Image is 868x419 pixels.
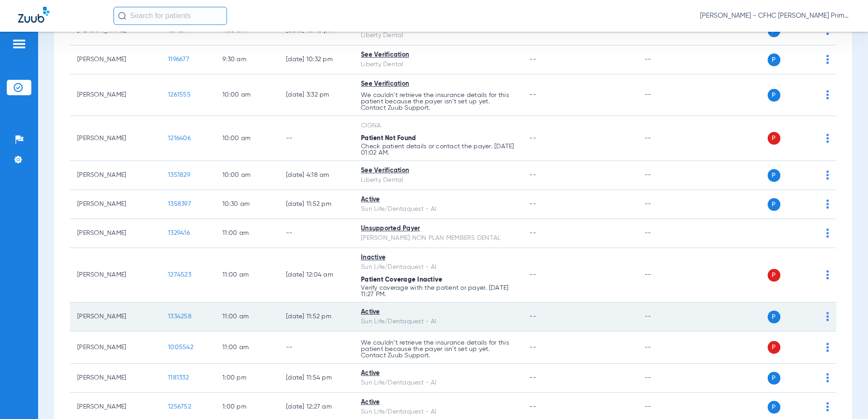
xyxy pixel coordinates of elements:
td: [DATE] 11:54 PM [279,364,354,393]
td: -- [637,74,699,116]
span: 1256752 [168,404,191,410]
div: Active [361,369,515,378]
p: Verify coverage with the patient or payer. [DATE] 11:27 PM. [361,285,515,297]
span: -- [529,272,536,278]
td: 11:00 AM [215,248,279,302]
span: -- [529,375,536,381]
span: 1261555 [168,92,191,98]
span: 1005542 [168,344,193,351]
td: [PERSON_NAME] [70,331,161,364]
img: group-dot-blue.svg [826,55,829,64]
td: -- [279,331,354,364]
div: Active [361,307,515,317]
div: Sun Life/Dentaquest - AI [361,317,515,326]
td: -- [637,248,699,302]
td: [PERSON_NAME] [70,116,161,161]
span: 1351829 [168,172,190,178]
img: group-dot-blue.svg [826,134,829,143]
span: P [768,132,780,145]
img: group-dot-blue.svg [826,171,829,180]
span: P [768,89,780,102]
span: 1334258 [168,313,192,320]
td: -- [637,116,699,161]
td: [PERSON_NAME] [70,190,161,219]
span: Patient Coverage Inactive [361,277,442,283]
div: [PERSON_NAME] NON PLAN MEMBERS DENTAL [361,234,515,243]
td: 10:00 AM [215,116,279,161]
div: Sun Life/Dentaquest - AI [361,407,515,417]
img: hamburger-icon [12,39,26,49]
p: We couldn’t retrieve the insurance details for this patient because the payer isn’t set up yet. C... [361,92,515,111]
td: [PERSON_NAME] [70,74,161,116]
td: [DATE] 12:04 AM [279,248,354,302]
span: P [768,372,780,385]
div: Unsupported Payer [361,224,515,234]
div: CIGNA [361,121,515,131]
span: -- [529,313,536,320]
td: 10:30 AM [215,190,279,219]
img: group-dot-blue.svg [826,312,829,321]
span: -- [529,201,536,207]
td: [PERSON_NAME] [70,302,161,331]
td: 11:00 AM [215,331,279,364]
img: group-dot-blue.svg [826,373,829,382]
span: -- [529,230,536,236]
p: Check patient details or contact the payer. [DATE] 01:02 AM. [361,143,515,156]
div: Active [361,195,515,205]
td: -- [279,219,354,248]
img: group-dot-blue.svg [826,343,829,352]
td: -- [637,190,699,219]
td: -- [637,302,699,331]
div: Inactive [361,253,515,263]
div: Liberty Dental [361,31,515,40]
iframe: Chat Widget [823,375,868,419]
span: P [768,169,780,182]
div: Active [361,398,515,407]
span: 1216406 [168,135,191,141]
td: 1:00 PM [215,364,279,393]
td: -- [637,331,699,364]
td: -- [637,45,699,74]
span: 1181332 [168,375,189,381]
span: P [768,401,780,414]
span: P [768,198,780,211]
td: [PERSON_NAME] [70,219,161,248]
div: Liberty Dental [361,60,515,69]
div: Sun Life/Dentaquest - AI [361,205,515,214]
input: Search for patients [113,7,227,25]
div: Sun Life/Dentaquest - AI [361,378,515,388]
p: We couldn’t retrieve the insurance details for this patient because the payer isn’t set up yet. C... [361,340,515,359]
span: 1329416 [168,230,190,236]
td: [PERSON_NAME] [70,364,161,393]
img: group-dot-blue.svg [826,270,829,279]
span: P [768,54,780,66]
span: P [768,269,780,282]
span: -- [529,56,536,63]
td: 9:30 AM [215,45,279,74]
td: 11:00 AM [215,219,279,248]
td: [PERSON_NAME] [70,45,161,74]
span: 1274523 [168,272,191,278]
div: See Verification [361,79,515,89]
span: -- [529,92,536,98]
img: group-dot-blue.svg [826,200,829,209]
td: -- [637,219,699,248]
td: [PERSON_NAME] [70,248,161,302]
span: -- [529,404,536,410]
div: See Verification [361,50,515,60]
span: 1358397 [168,201,191,207]
div: See Verification [361,166,515,175]
span: [PERSON_NAME] - CFHC [PERSON_NAME] Primary Care Dental [700,11,850,20]
span: -- [529,172,536,178]
span: -- [529,135,536,141]
span: -- [529,344,536,351]
img: Zuub Logo [18,7,49,23]
div: Liberty Dental [361,175,515,185]
span: P [768,311,780,323]
td: -- [637,161,699,190]
td: [DATE] 3:32 PM [279,74,354,116]
td: -- [279,116,354,161]
td: [DATE] 11:52 PM [279,190,354,219]
td: [PERSON_NAME] [70,161,161,190]
td: -- [637,364,699,393]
